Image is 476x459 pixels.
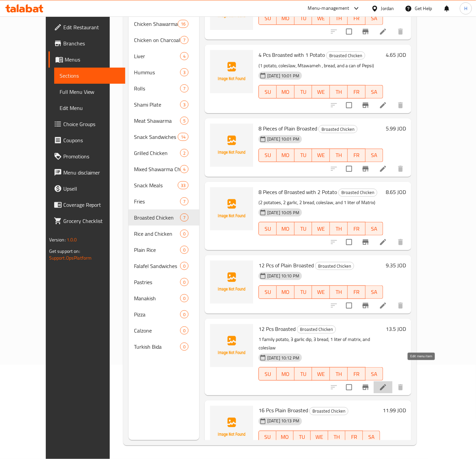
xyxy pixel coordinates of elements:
[262,13,274,23] span: SU
[295,85,312,99] button: TU
[308,4,349,12] div: Menu-management
[368,369,381,379] span: SA
[259,187,337,197] span: 8 Pieces of Broasted with 2 Potato
[259,11,277,25] button: SU
[129,48,199,64] div: Liver4
[342,162,356,176] span: Select to update
[134,52,180,60] span: Liver
[63,201,120,209] span: Coverage Report
[379,302,387,310] a: Edit menu item
[366,222,383,235] button: SA
[134,20,178,28] span: Chicken Shawarma
[65,55,120,64] span: Menus
[180,263,188,269] span: 0
[315,287,327,297] span: WE
[265,73,302,79] span: [DATE] 10:01 PM
[48,181,125,197] a: Upsell
[134,214,180,222] div: Broasted Chicken
[129,290,199,306] div: Manakish0
[129,129,199,145] div: Snack Sandwiches14
[393,234,409,250] button: delete
[210,406,253,449] img: 16 Pcs Plain Broasted
[297,326,336,333] span: Broasted Chicken
[327,52,365,60] span: Broasted Chicken
[348,11,366,25] button: FR
[180,214,189,222] div: items
[180,36,189,44] div: items
[180,197,189,205] div: items
[279,432,291,442] span: MO
[366,85,383,99] button: SA
[313,432,325,442] span: WE
[279,369,292,379] span: MO
[393,298,409,314] button: delete
[342,380,356,394] span: Select to update
[134,230,180,238] div: Rice and Chicken
[350,287,363,297] span: FR
[330,11,348,25] button: TH
[319,125,357,133] span: Broasted Chicken
[48,51,125,68] a: Menus
[262,150,274,160] span: SU
[180,294,189,302] div: items
[54,84,125,100] a: Full Menu View
[350,13,363,23] span: FR
[134,117,180,125] div: Meat Shawarma
[180,278,189,286] div: items
[259,367,277,381] button: SU
[129,32,199,48] div: Chicken on Charcoal7
[279,13,292,23] span: MO
[67,235,77,244] span: 1.0.0
[63,152,120,160] span: Promotions
[383,406,406,415] h6: 11.99 JOD
[311,431,328,444] button: WE
[48,19,125,35] a: Edit Restaurant
[134,310,180,318] span: Pizza
[350,369,363,379] span: FR
[134,262,180,270] div: Falafel Sandwiches
[134,327,180,335] div: Calzone
[180,68,189,76] div: items
[330,222,348,235] button: TH
[265,355,302,361] span: [DATE] 10:12 PM
[259,406,308,416] span: 16 Pcs Plain Broasted
[60,88,120,96] span: Full Menu View
[134,294,180,302] span: Manakish
[259,198,383,207] p: (2 potatoes, 2 garlic, 2 bread, coleslaw, and 1 liter of Matrix)
[259,335,383,352] p: 1 family potato, 3 garlic dip, 3 bread, 1 liter of matrix, and coleslaw
[180,231,188,237] span: 0
[210,187,253,230] img: 8 Pieces of Broasted with 2 Potato
[333,224,345,234] span: TH
[279,150,292,160] span: MO
[178,182,188,189] span: 33
[393,161,409,177] button: delete
[348,149,366,162] button: FR
[48,132,125,148] a: Coupons
[210,261,253,304] img: 12 Pcs of Plain Broasted
[54,100,125,116] a: Edit Menu
[265,273,302,279] span: [DATE] 10:10 PM
[259,85,277,99] button: SU
[277,367,295,381] button: MO
[331,432,343,442] span: TH
[265,418,302,424] span: [DATE] 10:13 PM
[134,68,180,76] div: Hummus
[262,287,274,297] span: SU
[297,150,310,160] span: TU
[180,343,189,351] div: items
[339,189,377,196] span: Broasted Chicken
[259,123,317,133] span: 8 Pieces of Plain Broasted
[312,285,330,299] button: WE
[259,50,325,60] span: 4 Pcs Broasted with 1 Potato
[262,432,273,442] span: SU
[180,310,189,318] div: items
[134,246,180,254] span: Plain Rice
[48,213,125,229] a: Grocery Checklist
[129,209,199,226] div: Broasted Chicken7
[134,133,178,141] div: Snack Sandwiches
[129,161,199,177] div: Mixed Shawarma Chicken And Meat Shawarma Pieces4
[48,164,125,181] a: Menu disclaimer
